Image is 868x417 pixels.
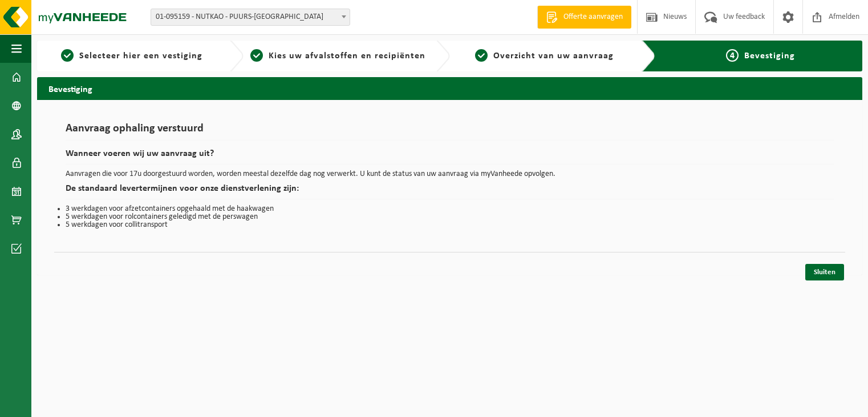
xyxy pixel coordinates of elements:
span: Selecteer hier een vestiging [79,51,202,61]
span: 2 [250,49,263,62]
a: Sluiten [805,264,844,280]
span: 1 [61,49,74,62]
h1: Aanvraag ophaling verstuurd [66,123,834,141]
a: 1Selecteer hier een vestiging [43,49,221,63]
a: Offerte aanvragen [537,6,631,29]
li: 5 werkdagen voor collitransport [66,221,834,229]
span: 3 [475,49,488,62]
h2: Wanneer voeren wij uw aanvraag uit? [66,149,834,165]
span: Offerte aanvragen [561,11,626,23]
span: Kies uw afvalstoffen en recipiënten [269,51,425,61]
li: 5 werkdagen voor rolcontainers geledigd met de perswagen [66,213,834,221]
span: 4 [726,49,739,62]
p: Aanvragen die voor 17u doorgestuurd worden, worden meestal dezelfde dag nog verwerkt. U kunt de s... [66,170,834,178]
h2: De standaard levertermijnen voor onze dienstverlening zijn: [66,184,834,199]
li: 3 werkdagen voor afzetcontainers opgehaald met de haakwagen [66,205,834,213]
a: 3Overzicht van uw aanvraag [456,49,634,63]
span: Overzicht van uw aanvraag [493,51,614,61]
span: Bevestiging [744,51,795,61]
span: 01-095159 - NUTKAO - PUURS-SINT-AMANDS [151,9,350,25]
h2: Bevestiging [37,77,862,99]
a: 2Kies uw afvalstoffen en recipiënten [249,49,427,63]
span: 01-095159 - NUTKAO - PUURS-SINT-AMANDS [151,9,350,26]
